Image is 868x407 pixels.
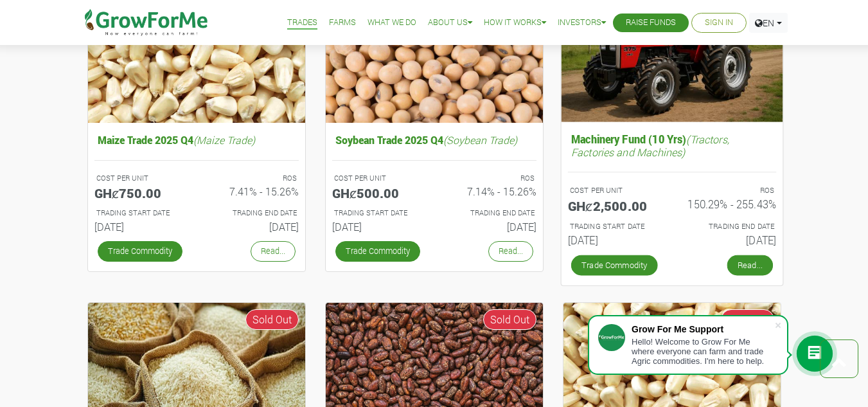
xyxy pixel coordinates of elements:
p: COST PER UNIT [334,173,423,184]
h5: Soybean Trade 2025 Q4 [332,131,536,149]
span: Sold Out [245,309,299,330]
p: COST PER UNIT [96,173,185,184]
a: What We Do [368,16,416,30]
p: Estimated Trading Start Date [334,208,423,219]
a: Soybean Trade 2025 Q4(Soybean Trade) COST PER UNIT GHȼ500.00 ROS 7.14% - 15.26% TRADING START DAT... [332,131,536,238]
p: ROS [208,173,297,184]
h5: GHȼ2,500.00 [567,198,662,213]
a: Read... [251,241,296,261]
a: Read... [488,241,533,261]
span: Sold Out [483,309,536,330]
a: Trade Commodity [335,241,420,261]
a: How it Works [484,16,546,30]
h6: 150.29% - 255.43% [682,198,776,211]
div: Hello! Welcome to Grow For Me where everyone can farm and trade Agric commodities. I'm here to help. [632,337,774,366]
a: Trade Commodity [98,241,182,261]
h5: GHȼ500.00 [332,185,425,201]
h6: 7.14% - 15.26% [444,185,536,197]
h5: GHȼ750.00 [94,185,187,201]
a: Read... [727,255,772,276]
p: Estimated Trading End Date [684,221,774,232]
a: Sign In [705,16,733,30]
a: Machinery Fund (10 Yrs)(Tractors, Factories and Machines) COST PER UNIT GHȼ2,500.00 ROS 150.29% -... [567,130,775,252]
a: Maize Trade 2025 Q4(Maize Trade) COST PER UNIT GHȼ750.00 ROS 7.41% - 15.26% TRADING START DATE [D... [94,131,299,238]
p: Estimated Trading Start Date [569,221,660,232]
a: About Us [428,16,472,30]
p: Estimated Trading End Date [446,208,535,219]
h5: Machinery Fund (10 Yrs) [567,130,775,161]
a: Trade Commodity [571,255,657,276]
p: ROS [684,185,774,196]
h6: [DATE] [332,221,425,233]
h6: [DATE] [206,221,299,233]
div: Grow For Me Support [632,324,774,334]
i: (Maize Trade) [193,133,255,147]
h6: [DATE] [94,221,187,233]
h6: 7.41% - 15.26% [206,185,299,197]
a: Investors [558,16,606,30]
a: Trades [287,16,317,30]
p: ROS [446,173,535,184]
p: Estimated Trading End Date [208,208,297,219]
h5: Maize Trade 2025 Q4 [94,131,299,149]
p: Estimated Trading Start Date [96,208,185,219]
a: EN [749,13,788,33]
h6: [DATE] [444,221,536,233]
h6: [DATE] [567,234,662,247]
a: Farms [329,16,356,30]
span: Sold Out [721,309,774,330]
p: COST PER UNIT [569,185,660,196]
i: (Soybean Trade) [443,133,517,147]
i: (Tractors, Factories and Machines) [571,132,729,159]
a: Raise Funds [626,16,676,30]
h6: [DATE] [682,234,776,247]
